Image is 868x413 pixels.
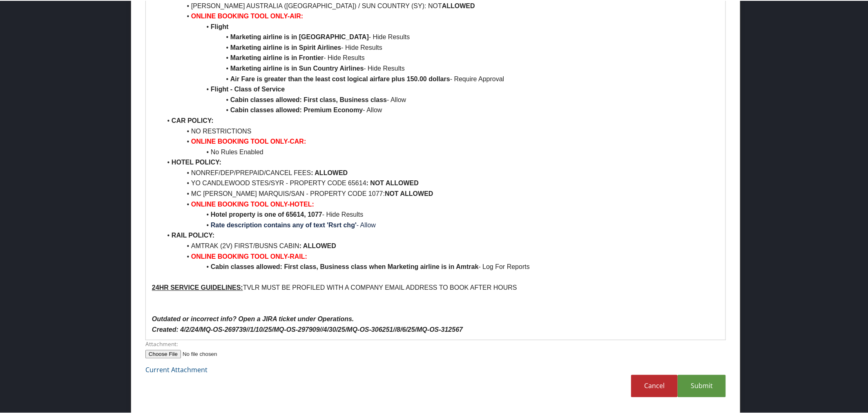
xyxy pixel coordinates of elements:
[172,117,214,124] strong: CAR POLICY:
[442,2,475,9] strong: ALLOWED
[230,54,324,61] strong: Marketing airline is in Frontier
[152,315,354,322] em: Outdated or incorrect info? Open a JIRA ticket under Operations.
[230,64,364,71] strong: Marketing airline is in Sun Country Airlines
[162,126,719,136] li: NO RESTRICTIONS
[230,96,387,103] strong: Cabin classes allowed: First class, Business class
[162,209,719,220] li: - Hide Results
[162,73,719,84] li: - Require Approval
[191,12,303,19] strong: ONLINE BOOKING TOOL ONLY-AIR:
[230,75,450,82] strong: Air Fare is greater than the least cost logical airfare plus 150.00 dollars
[172,231,214,238] strong: RAIL POLICY:
[311,169,348,176] strong: : ALLOWED
[211,263,479,270] strong: Cabin classes allowed: First class, Business class when Marketing airline is in Amtrak
[631,374,678,397] a: Cancel
[230,33,369,40] strong: Marketing airline is in [GEOGRAPHIC_DATA]
[357,221,376,228] span: - Allow
[366,179,419,186] strong: : NOT ALLOWED
[162,188,719,199] li: MC [PERSON_NAME] MARQUIS/SAN - PROPERTY CODE 1077:
[191,138,306,144] strong: ONLINE BOOKING TOOL ONLY-CAR:
[230,106,363,113] strong: Cabin classes allowed: Premium Economy
[162,63,719,73] li: - Hide Results
[162,261,719,272] li: - Log For Reports
[162,147,719,157] li: No Rules Enabled
[162,240,719,251] li: AMTRAK (2V) FIRST/BUSNS CABIN
[145,340,726,348] label: Attachment:
[172,158,221,165] strong: HOTEL POLICY:
[191,200,314,207] strong: ONLINE BOOKING TOOL ONLY-HOTEL:
[211,23,229,30] strong: Flight
[162,94,719,105] li: - Allow
[162,31,719,42] li: - Hide Results
[191,253,307,260] strong: ONLINE BOOKING TOOL ONLY-RAIL:
[299,242,336,249] strong: : ALLOWED
[211,221,357,228] strong: Rate description contains any of text 'Rsrt chg'
[385,190,433,197] strong: NOT ALLOWED
[162,167,719,178] li: NONREF/DEP/PREPAID/CANCEL FEES
[152,326,463,333] em: Created: 4/2/24/MQ-OS-269739//1/10/25/MQ-OS-297909//4/30/25/MQ-OS-306251//8/6/25/MQ-OS-312567
[162,52,719,63] li: - Hide Results
[678,374,726,397] a: Submit
[230,44,341,51] strong: Marketing airline is in Spirit Airlines
[162,104,719,115] li: - Allow
[162,178,719,188] li: YO CANDLEWOOD STES/SYR - PROPERTY CODE 65614
[145,365,208,374] a: Current Attachment
[211,211,322,218] strong: Hotel property is one of 65614, 1077
[152,282,719,293] p: TVLR MUST BE PROFILED WITH A COMPANY EMAIL ADDRESS TO BOOK AFTER HOURS
[211,85,285,92] strong: Flight - Class of Service
[152,284,243,291] u: 24HR SERVICE GUIDELINES:
[162,42,719,53] li: - Hide Results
